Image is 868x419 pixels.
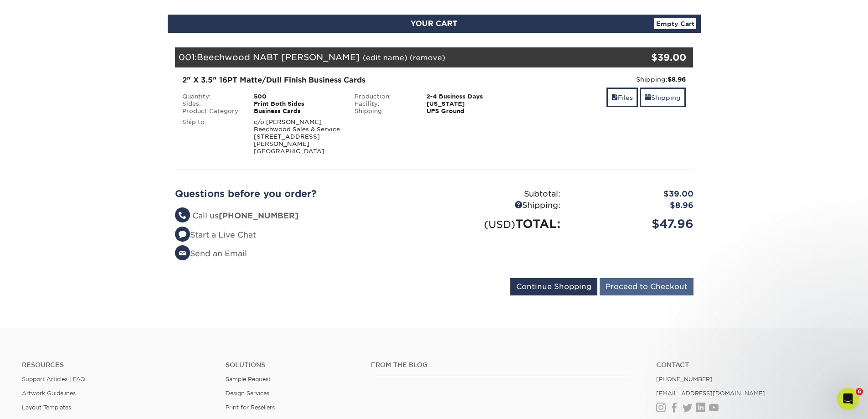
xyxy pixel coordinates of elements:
[420,100,520,108] div: [US_STATE]
[175,249,247,258] a: Send an Email
[175,210,427,222] li: Call us
[668,76,686,83] strong: $8.96
[348,100,420,108] div: Facility:
[654,18,696,29] a: Empty Cart
[175,230,256,239] a: Start a Live Chat
[484,218,515,230] small: (USD)
[420,93,520,100] div: 2-4 Business Days
[645,94,651,101] span: shipping
[22,404,71,411] a: Layout Templates
[226,376,271,383] a: Sample Request
[348,108,420,115] div: Shipping:
[567,200,700,212] div: $8.96
[600,278,693,295] input: Proceed to Checkout
[856,388,863,395] span: 6
[219,211,298,220] strong: [PHONE_NUMBER]
[175,100,247,108] div: Sides:
[226,361,357,369] h4: Solutions
[527,75,686,84] div: Shipping:
[371,361,632,369] h4: From the Blog
[567,215,700,233] div: $47.96
[607,51,687,64] div: $39.00
[611,94,618,101] span: files
[247,119,348,155] div: c/o [PERSON_NAME] Beechwood Sales & Service [STREET_ADDRESS][PERSON_NAME] [GEOGRAPHIC_DATA]
[226,404,275,411] a: Print for Resellers
[226,390,269,397] a: Design Services
[175,108,247,115] div: Product Category:
[410,53,445,62] a: (remove)
[363,53,407,62] a: (edit name)
[175,188,427,199] h2: Questions before you order?
[22,361,212,369] h4: Resources
[640,88,686,107] a: Shipping
[837,388,859,410] iframe: Intercom live chat
[411,19,457,28] span: YOUR CART
[22,390,76,397] a: Artwork Guidelines
[175,93,247,100] div: Quantity:
[182,75,514,86] div: 2" X 3.5" 16PT Matte/Dull Finish Business Cards
[197,52,360,62] span: Beechwood NABT [PERSON_NAME]
[434,215,567,233] div: TOTAL:
[175,119,247,155] div: Ship to:
[247,108,348,115] div: Business Cards
[510,278,597,295] input: Continue Shopping
[247,93,348,100] div: 500
[22,376,85,383] a: Support Articles | FAQ
[247,100,348,108] div: Print Both Sides
[656,361,846,369] a: Contact
[656,390,765,397] a: [EMAIL_ADDRESS][DOMAIN_NAME]
[606,88,638,107] a: Files
[656,376,713,383] a: [PHONE_NUMBER]
[567,188,700,200] div: $39.00
[348,93,420,100] div: Production:
[175,47,607,67] div: 001:
[434,188,567,200] div: Subtotal:
[434,200,567,212] div: Shipping:
[420,108,520,115] div: UPS Ground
